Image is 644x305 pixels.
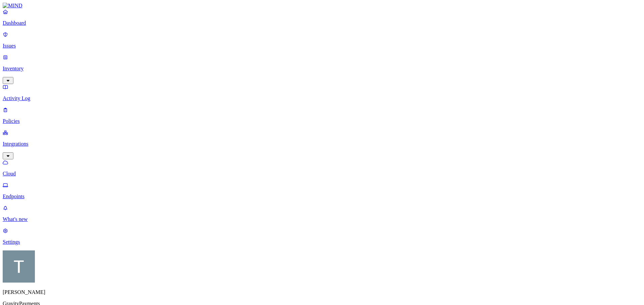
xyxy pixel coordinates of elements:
img: Tim Rasmussen [3,250,35,283]
a: Dashboard [3,9,641,26]
p: [PERSON_NAME] [3,289,641,295]
p: Dashboard [3,20,641,26]
a: Settings [3,228,641,245]
a: What's new [3,205,641,222]
a: Endpoints [3,182,641,200]
p: Activity Log [3,95,641,101]
p: Integrations [3,141,641,147]
a: Inventory [3,54,641,83]
a: Activity Log [3,84,641,101]
p: Cloud [3,171,641,177]
a: MIND [3,3,641,9]
img: MIND [3,3,22,9]
p: Issues [3,43,641,49]
a: Issues [3,31,641,49]
p: Policies [3,118,641,124]
a: Integrations [3,130,641,158]
a: Cloud [3,159,641,177]
p: What's new [3,216,641,222]
p: Inventory [3,66,641,72]
a: Policies [3,107,641,124]
p: Settings [3,239,641,245]
p: Endpoints [3,194,641,200]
